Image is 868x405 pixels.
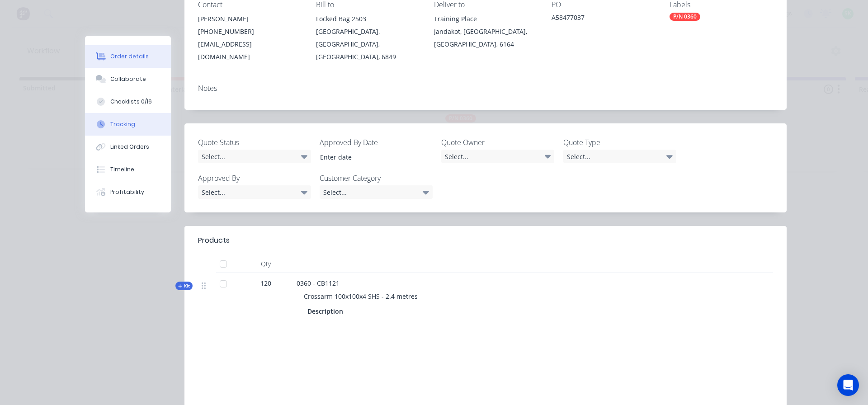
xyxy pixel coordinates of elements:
div: Labels [670,0,773,9]
button: Linked Orders [85,136,171,158]
input: Enter date [314,150,426,164]
button: Order details [85,45,171,68]
div: Kit [175,282,193,290]
span: Crossarm 100x100x4 SHS - 2.4 metres [304,292,418,301]
div: Training PlaceJandakot, [GEOGRAPHIC_DATA], [GEOGRAPHIC_DATA], 6164 [434,13,538,51]
label: Approved By Date [320,137,433,148]
div: Locked Bag 2503[GEOGRAPHIC_DATA], [GEOGRAPHIC_DATA], [GEOGRAPHIC_DATA], 6849 [316,13,420,63]
div: Contact [198,0,302,9]
span: Kit [178,283,190,289]
span: 0360 - CB1121 [297,279,340,287]
div: Select... [563,150,676,163]
div: Qty [239,255,293,273]
div: Locked Bag 2503 [316,13,420,25]
div: Select... [198,150,311,163]
div: Order details [110,52,149,61]
div: Products [198,235,230,246]
div: [PERSON_NAME] [198,13,302,25]
div: Checklists 0/16 [110,98,152,106]
div: [EMAIL_ADDRESS][DOMAIN_NAME] [198,38,302,63]
div: Training Place [434,13,538,25]
div: [PHONE_NUMBER] [198,25,302,38]
button: Tracking [85,113,171,136]
button: Profitability [85,181,171,203]
label: Customer Category [320,173,433,184]
div: P/N 0360 [670,13,700,21]
label: Approved By [198,173,311,184]
label: Quote Type [563,137,676,148]
div: Description [307,305,347,318]
div: [GEOGRAPHIC_DATA], [GEOGRAPHIC_DATA], [GEOGRAPHIC_DATA], 6849 [316,25,420,63]
div: Select... [441,150,554,163]
div: [PERSON_NAME][PHONE_NUMBER][EMAIL_ADDRESS][DOMAIN_NAME] [198,13,302,63]
div: Tracking [110,120,135,128]
div: Bill to [316,0,420,9]
div: Collaborate [110,75,146,83]
div: Timeline [110,165,134,174]
label: Quote Owner [441,137,554,148]
div: Linked Orders [110,143,149,151]
button: Checklists 0/16 [85,90,171,113]
label: Quote Status [198,137,311,148]
span: 120 [260,278,271,288]
button: Collaborate [85,68,171,90]
div: A58477037 [552,13,655,25]
div: Deliver to [434,0,538,9]
div: Select... [320,185,433,199]
div: Open Intercom Messenger [837,374,859,396]
div: Select... [198,185,311,199]
div: Profitability [110,188,144,196]
div: Notes [198,84,773,93]
div: Jandakot, [GEOGRAPHIC_DATA], [GEOGRAPHIC_DATA], 6164 [434,25,538,51]
div: PO [552,0,655,9]
button: Timeline [85,158,171,181]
